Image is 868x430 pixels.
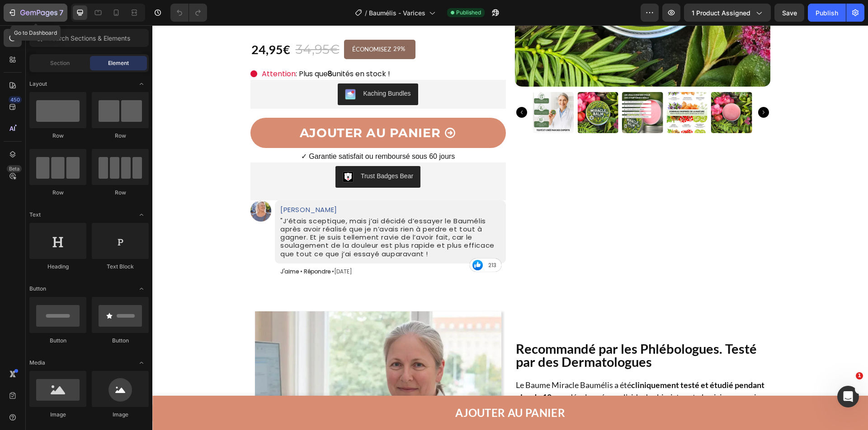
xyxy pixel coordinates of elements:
[50,59,70,67] span: Section
[198,19,240,29] div: ÉCONOMISEZ
[29,411,86,419] div: Image
[9,96,22,103] div: 450
[108,59,129,67] span: Element
[143,43,238,54] span: : Plus que unités en stock !
[684,4,771,22] button: 1 product assigned
[692,8,750,18] span: 1 product assigned
[98,175,119,196] img: gempages_569609225471263896-ea846bb5-6eea-4518-84a6-5d112a222416.jpg
[336,237,346,243] p: 213
[183,141,268,162] button: Trust Badges Bear
[774,4,804,22] button: Save
[29,285,46,293] span: Button
[29,29,149,47] input: Search Sections & Elements
[808,4,846,22] button: Publish
[190,146,201,157] img: CLDR_q6erfwCEAE=.png
[782,9,797,17] span: Save
[98,17,139,31] div: 24,95€
[363,355,612,377] strong: cliniquement testé et étudié pendant plus de 10 ans
[92,189,149,197] div: Row
[369,8,425,18] span: Baumélis - Varices
[142,17,188,31] div: 34,95€
[303,382,413,393] p: AJOUTER AU PANIER
[134,208,149,222] span: Toggle open
[363,354,613,390] p: Le Baume Miracle Baumélis a été , développé avec l’aide de chimistes et physiciens parmi les meil...
[816,8,838,18] div: Publish
[175,43,180,54] strong: 8
[29,189,86,197] div: Row
[29,359,45,367] span: Media
[364,82,375,92] button: Carousel Back Arrow
[193,64,203,74] img: KachingBundles.png
[128,180,348,189] p: [PERSON_NAME]
[185,58,265,80] button: Kaching Bundles
[147,102,288,114] div: AJOUTER AU PANIER
[92,337,149,345] div: Button
[365,8,367,18] span: /
[606,82,617,92] button: Carousel Next Arrow
[456,9,481,17] span: Published
[29,132,86,140] div: Row
[363,316,618,344] h2: Recommandé par les Phlébologues. Testé par des Dermatologues
[7,165,22,172] div: Beta
[128,242,182,250] strong: J'aime • Répondre •
[98,45,105,52] img: gempages_569609225471263896-601d5fd0-90b2-49b2-8436-c5c449b64b24.png
[211,64,258,73] div: Kaching Bundles
[128,244,231,249] p: [DATE]
[856,372,863,379] span: 1
[92,411,149,419] div: Image
[4,4,67,22] button: 7
[29,80,47,88] span: Layout
[170,4,207,22] div: Undo/Redo
[240,19,254,28] div: 29%
[837,386,859,407] iframe: Intercom live chat
[128,192,348,233] p: "J’étais sceptique, mais j’ai décidé d’essayer le Baumélis après avoir réalisé que je n’avais rie...
[149,127,302,135] span: ✓ Garantie satisfait ou remboursé sous 60 jours
[29,263,86,271] div: Heading
[92,263,149,271] div: Text Block
[29,211,41,219] span: Text
[134,282,149,296] span: Toggle open
[92,132,149,140] div: Row
[134,356,149,370] span: Toggle open
[134,77,149,91] span: Toggle open
[208,146,261,156] div: Trust Badges Bear
[59,7,63,18] p: 7
[152,25,868,430] iframe: Design area
[29,337,86,345] div: Button
[109,44,238,54] p: Attention
[98,92,354,123] button: AJOUTER AU PANIER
